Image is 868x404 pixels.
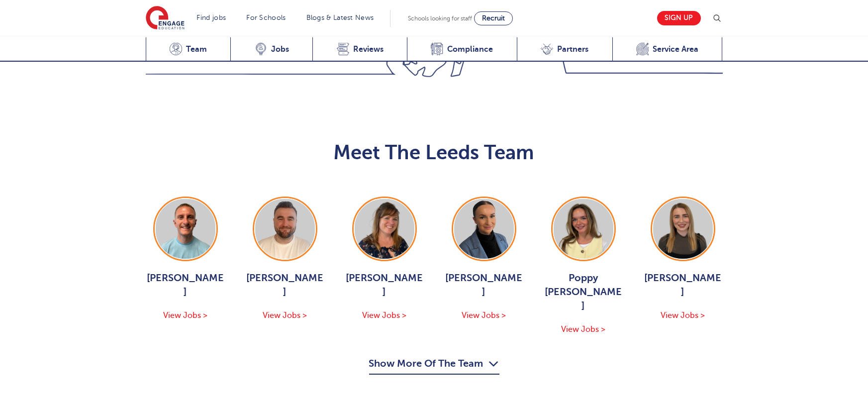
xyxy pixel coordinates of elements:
span: [PERSON_NAME] [146,271,225,299]
img: Layla McCosker [653,199,713,259]
a: [PERSON_NAME] View Jobs > [245,197,325,322]
span: [PERSON_NAME] [245,271,325,299]
a: Compliance [407,37,517,62]
span: View Jobs > [263,311,307,320]
button: Show More Of The Team [369,356,499,375]
span: [PERSON_NAME] [444,271,524,299]
img: Poppy Burnside [554,199,613,259]
span: Reviews [353,44,384,54]
span: View Jobs > [163,311,207,320]
img: Holly Johnson [454,199,514,259]
span: Team [186,44,207,54]
span: [PERSON_NAME] [643,271,723,299]
span: Poppy [PERSON_NAME] [544,271,623,313]
a: Poppy [PERSON_NAME] View Jobs > [544,197,623,336]
a: [PERSON_NAME] View Jobs > [345,197,424,322]
a: Reviews [312,37,407,62]
a: Service Area [612,37,723,62]
a: Jobs [230,37,312,62]
a: Find jobs [197,14,226,21]
span: Compliance [447,44,493,54]
a: [PERSON_NAME] View Jobs > [643,197,723,322]
img: George Dignam [156,199,215,259]
span: Schools looking for staff [408,15,472,22]
a: Partners [517,37,612,62]
a: Recruit [474,11,513,25]
span: View Jobs > [362,311,406,320]
a: Blogs & Latest News [306,14,374,21]
h2: Meet The Leeds Team [146,141,723,165]
span: [PERSON_NAME] [345,271,424,299]
span: Partners [557,44,588,54]
img: Joanne Wright [355,199,414,259]
span: View Jobs > [462,311,506,320]
a: Sign up [657,11,701,25]
span: View Jobs > [661,311,705,320]
span: Service Area [653,44,698,54]
span: View Jobs > [561,325,605,334]
a: For Schools [246,14,286,21]
img: Chris Rushton [255,199,315,259]
img: Engage Education [146,6,185,31]
a: [PERSON_NAME] View Jobs > [146,197,225,322]
a: Team [146,37,231,62]
a: [PERSON_NAME] View Jobs > [444,197,524,322]
span: Jobs [271,44,289,54]
span: Recruit [482,14,505,22]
